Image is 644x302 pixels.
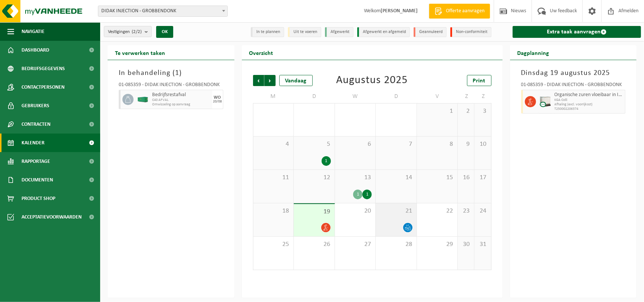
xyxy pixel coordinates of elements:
span: 5 [298,140,331,148]
span: Offerte aanvragen [444,7,486,15]
h3: In behandeling ( ) [119,68,223,79]
button: OK [156,26,173,38]
a: Extra taak aanvragen [513,26,641,38]
span: 2 [461,107,470,115]
span: Print [473,78,486,84]
span: 31 [478,240,487,249]
td: D [294,90,335,103]
span: 3 [478,107,487,115]
span: 8 [421,140,454,148]
strong: [PERSON_NAME] [381,8,418,14]
span: 4 [257,140,290,148]
span: Contactpersonen [22,78,65,96]
div: 1 [362,190,372,199]
h2: Overzicht [242,45,281,60]
span: 1 [175,69,179,77]
span: Navigatie [22,22,45,41]
button: Vestigingen(2/2) [104,26,152,37]
span: 11 [257,174,290,182]
span: 1 [421,107,454,115]
td: M [253,90,294,103]
span: 24 [478,207,487,215]
span: KGA Colli [555,98,624,102]
span: 21 [379,207,413,215]
a: Print [467,75,492,86]
span: Volgende [264,75,276,86]
li: Afgewerkt [325,27,354,37]
li: Non-conformiteit [450,27,492,37]
span: 12 [298,174,331,182]
div: Vandaag [279,75,313,86]
h2: Dagplanning [510,45,557,60]
div: 01-085359 - DIDAK INJECTION - GROBBENDONK [119,82,223,90]
span: DIDAK INJECTION - GROBBENDONK [98,6,228,17]
span: 28 [379,240,413,249]
span: 20 [339,207,372,215]
span: 27 [339,240,372,249]
span: 16 [461,174,470,182]
span: Rapportage [22,152,50,171]
span: Organische zuren vloeibaar in IBC [555,92,624,98]
span: Vestigingen [108,26,142,37]
td: Z [458,90,474,103]
li: In te plannen [251,27,284,37]
img: HK-XC-40-GN-00 [137,97,148,102]
a: Offerte aanvragen [429,4,490,19]
span: Vorige [253,75,264,86]
span: 9 [461,140,470,148]
span: Gebruikers [22,96,49,115]
span: Contracten [22,115,50,134]
span: Bedrijfsgegevens [22,59,65,78]
span: 18 [257,207,290,215]
span: 15 [421,174,454,182]
span: 14 [379,174,413,182]
span: 29 [421,240,454,249]
div: WO [214,95,221,100]
td: D [376,90,417,103]
span: 6 [339,140,372,148]
td: W [335,90,376,103]
td: V [417,90,458,103]
span: 19 [298,208,331,216]
span: 25 [257,240,290,249]
div: Augustus 2025 [336,75,408,86]
img: PB-IC-CU [540,96,551,107]
span: Acceptatievoorwaarden [22,208,82,226]
li: Uit te voeren [288,27,321,37]
span: 17 [478,174,487,182]
span: Dashboard [22,41,49,59]
div: 1 [322,156,331,166]
span: 30 [461,240,470,249]
h2: Te verwerken taken [108,45,172,60]
span: Bedrijfsrestafval [152,92,210,98]
div: 20/08 [213,100,222,104]
span: 7 [379,140,413,148]
span: 26 [298,240,331,249]
span: 23 [461,207,470,215]
h3: Dinsdag 19 augustus 2025 [521,68,626,79]
div: 01-085359 - DIDAK INJECTION - GROBBENDONK [521,82,626,90]
span: Documenten [22,171,53,189]
span: T250002206374 [555,107,624,111]
li: Geannuleerd [414,27,447,37]
span: DIDAK INJECTION - GROBBENDONK [98,6,227,16]
div: 1 [353,190,362,199]
span: Afhaling (excl. voorrijkost) [555,102,624,107]
span: 22 [421,207,454,215]
count: (2/2) [132,29,142,34]
span: 13 [339,174,372,182]
span: Kalender [22,134,45,152]
span: Product Shop [22,189,55,208]
span: 10 [478,140,487,148]
span: C40 AFVAL [152,98,210,102]
td: Z [474,90,491,103]
span: Omwisseling op aanvraag [152,102,210,107]
li: Afgewerkt en afgemeld [357,27,410,37]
